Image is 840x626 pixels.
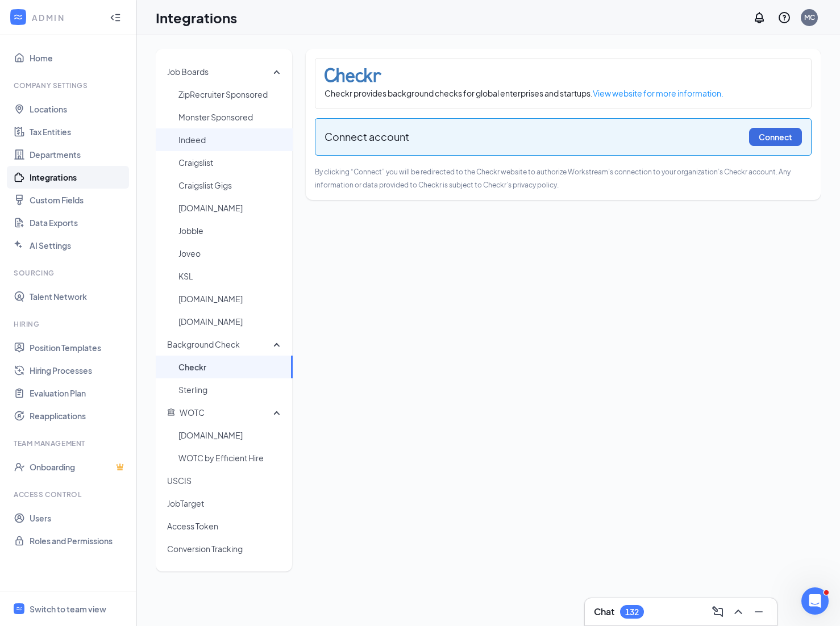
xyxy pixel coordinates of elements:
span: Monster Sponsored [178,106,284,128]
a: Evaluation Plan [30,382,127,404]
button: ComposeMessage [709,603,727,621]
button: ChevronUp [729,603,747,621]
svg: Notifications [752,11,766,24]
span: By clicking “Connect” you will be redirected to the Checkr website to authorize Workstream’s conn... [315,168,791,189]
svg: WorkstreamLogo [15,605,23,612]
a: Hiring Processes [30,359,127,382]
span: Conversion Tracking [167,537,284,560]
a: Locations [30,98,127,120]
span: WOTC by Efficient Hire [178,446,284,469]
a: Home [30,47,127,69]
svg: Collapse [110,12,121,23]
span: [DOMAIN_NAME] [178,424,284,446]
span: [DOMAIN_NAME] [178,310,284,333]
a: Users [30,507,127,529]
span: Checkr provides background checks for global enterprises and startups. [325,87,802,99]
span: Jobble [178,219,284,242]
a: Tax Entities [30,120,127,143]
span: Craigslist [178,151,284,174]
span: Joveo [178,242,284,265]
div: Sourcing [14,268,124,278]
a: Roles and Permissions [30,529,127,552]
a: Reapplications [30,404,127,427]
span: KSL [178,265,284,287]
div: ADMIN [32,12,99,23]
div: Hiring [14,319,124,329]
svg: QuestionInfo [777,11,791,24]
span: Job Boards [167,66,209,77]
a: Integrations [30,166,127,189]
span: Sterling [178,378,284,401]
a: Talent Network [30,285,127,308]
span: Background Check [167,339,240,349]
span: Connect account [325,129,749,145]
a: View website for more information. [593,88,723,98]
h1: Integrations [156,8,237,27]
svg: ComposeMessage [711,605,725,619]
div: Access control [14,490,124,499]
svg: Government [167,408,175,416]
a: Departments [30,143,127,166]
span: WOTC [180,407,205,418]
div: MC [804,12,815,22]
span: [DOMAIN_NAME] [178,287,284,310]
button: Connect [749,128,802,146]
span: ZipRecruiter Sponsored [178,83,284,106]
a: AI Settings [30,234,127,257]
svg: WorkstreamLogo [13,11,24,23]
img: checkr [325,68,381,82]
span: USCIS [167,469,284,492]
a: Position Templates [30,336,127,359]
iframe: Intercom live chat [801,587,829,615]
a: OnboardingCrown [30,456,127,478]
div: 132 [625,607,639,617]
div: Switch to team view [30,603,106,615]
span: JobTarget [167,492,284,515]
span: Craigslist Gigs [178,174,284,197]
a: Custom Fields [30,189,127,211]
h3: Chat [594,606,614,618]
div: Company Settings [14,81,124,90]
svg: ChevronUp [731,605,745,619]
span: Checkr [178,356,284,378]
span: Access Token [167,515,284,537]
button: Minimize [750,603,768,621]
span: [DOMAIN_NAME] [178,197,284,219]
svg: Minimize [752,605,766,619]
span: Indeed [178,128,284,151]
div: Team Management [14,439,124,448]
a: Data Exports [30,211,127,234]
